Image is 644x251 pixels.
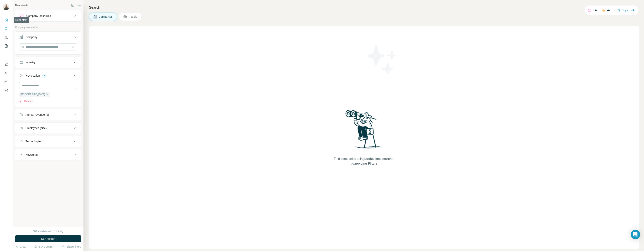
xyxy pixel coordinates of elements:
span: Companies [99,15,113,19]
button: Annual revenue ($) [15,110,81,119]
span: Find companies using or by [333,157,396,166]
p: Company information [15,26,81,29]
div: Industry [26,60,35,64]
h4: Search [89,5,639,10]
button: Keywords [15,150,81,159]
img: Surfe Illustration - Stars [364,42,399,77]
p: 140 [593,8,598,13]
img: Surfe Illustration - Woman searching with binoculars [344,109,385,153]
button: Hide [68,2,83,8]
button: Buy credits [617,7,635,13]
button: My lists [3,42,9,49]
span: [GEOGRAPHIC_DATA] [20,93,45,96]
button: Feedback [3,87,9,94]
div: HQ location [26,74,40,78]
button: Run search [15,235,81,242]
div: Employees (size) [26,126,47,130]
button: Company [15,32,81,43]
div: Open Intercom Messenger [631,230,640,239]
button: Industry [15,58,81,67]
button: Dashboard [3,78,9,85]
button: Search [3,25,9,32]
button: Clear all [19,99,33,103]
span: applying Filters [354,162,377,165]
button: Clear [15,245,26,249]
button: Use Surfe API [3,69,9,76]
div: Keywords [26,153,38,157]
button: Share filters [62,245,81,249]
div: Company [26,35,37,39]
p: 42 [607,8,611,13]
span: Run search [41,237,55,241]
div: 1 [42,74,47,77]
button: Save search [34,245,54,249]
div: New search [15,4,27,7]
button: Employees (size) [15,123,81,133]
div: 100 search results remaining [33,229,63,233]
button: Technologies [15,137,81,146]
button: HQ location1 [15,71,81,82]
span: People [129,15,138,19]
img: Avatar [3,4,9,10]
div: Technologies [26,139,42,143]
button: Quick start [3,16,9,24]
div: Annual revenue ($) [26,113,49,117]
span: Lookalikes search [364,157,392,160]
button: Company lookalikes [15,11,81,21]
div: Company lookalikes [26,14,51,18]
button: Use Surfe on LinkedIn [3,61,9,68]
button: Enrich CSV [3,34,9,41]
